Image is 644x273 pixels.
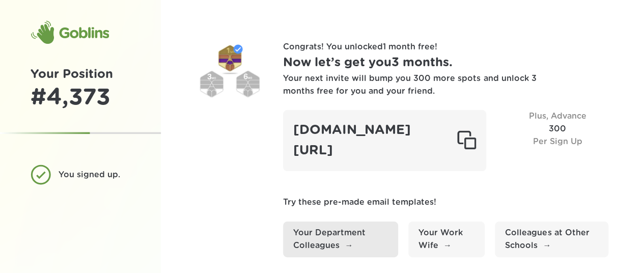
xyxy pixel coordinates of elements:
h1: Now let’s get you 3 months . [283,53,608,72]
div: Goblins [31,20,109,45]
span: Per Sign Up [533,138,582,146]
div: [DOMAIN_NAME][URL] [283,110,486,171]
p: Try these pre-made email templates! [283,196,608,209]
h1: Your Position [31,65,130,84]
a: Your Department Colleagues [283,222,398,257]
div: You signed up. [59,169,123,181]
div: Your next invite will bump you 300 more spots and unlock 3 months free for you and your friend. [283,72,538,98]
a: Colleagues at Other Schools [495,222,608,257]
p: Congrats! You unlocked 1 month free ! [283,41,608,53]
span: Plus, Advance [529,112,586,120]
div: 300 [507,110,608,171]
a: Your Work Wife [408,222,485,257]
div: # 4,373 [31,84,130,112]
